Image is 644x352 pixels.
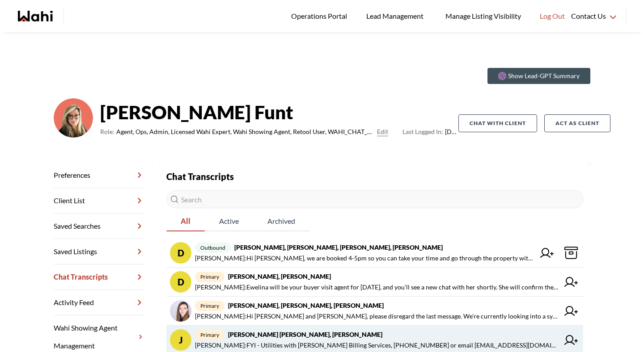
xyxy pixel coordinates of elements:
[195,243,231,253] span: outbound
[170,329,191,351] div: J
[402,126,458,137] span: [DATE]
[166,239,583,268] a: Doutbound[PERSON_NAME], [PERSON_NAME], [PERSON_NAME], [PERSON_NAME][PERSON_NAME]:Hi [PERSON_NAME]...
[166,268,583,297] a: Dprimary[PERSON_NAME], [PERSON_NAME][PERSON_NAME]:Ewelina will be your buyer visit agent for [DAT...
[205,212,253,230] span: Active
[18,11,53,21] a: Wahi homepage
[234,243,443,251] strong: [PERSON_NAME], [PERSON_NAME], [PERSON_NAME], [PERSON_NAME]
[291,10,350,22] span: Operations Portal
[166,171,234,182] strong: Chat Transcripts
[195,282,559,293] span: [PERSON_NAME] : Ewelina will be your buyer visit agent for [DATE], and you’ll see a new chat with...
[54,290,145,315] a: Activity Feed
[100,126,114,137] span: Role:
[100,99,458,126] strong: [PERSON_NAME] Funt
[170,242,191,264] div: D
[170,300,191,322] img: chat avatar
[54,214,145,239] a: Saved Searches
[228,331,382,338] strong: [PERSON_NAME] [PERSON_NAME], [PERSON_NAME]
[228,272,331,280] strong: [PERSON_NAME], [PERSON_NAME]
[195,253,535,264] span: [PERSON_NAME] : Hi [PERSON_NAME], we are booked 4-5pm so you can take your time and go through th...
[377,126,388,137] button: Edit
[195,311,559,322] span: [PERSON_NAME] : Hi [PERSON_NAME] and [PERSON_NAME], please disregard the last message. We’re curr...
[170,271,191,293] div: D
[458,114,537,132] button: Chat with client
[166,297,583,326] a: primary[PERSON_NAME], [PERSON_NAME], [PERSON_NAME][PERSON_NAME]:Hi [PERSON_NAME] and [PERSON_NAME...
[54,239,145,264] a: Saved Listings
[54,188,145,214] a: Client List
[54,264,145,290] a: Chat Transcripts
[487,68,590,84] button: Show Lead-GPT Summary
[540,10,565,22] span: Log Out
[166,190,583,208] input: Search
[195,301,225,311] span: primary
[54,163,145,188] a: Preferences
[116,126,373,137] span: Agent, Ops, Admin, Licensed Wahi Expert, Wahi Showing Agent, Retool User, WAHI_CHAT_MODERATOR
[253,212,309,230] span: Archived
[195,330,225,340] span: primary
[544,114,610,132] button: Act as Client
[228,302,384,309] strong: [PERSON_NAME], [PERSON_NAME], [PERSON_NAME]
[366,10,427,22] span: Lead Management
[195,340,559,351] span: [PERSON_NAME] : FYI - Utilities with [PERSON_NAME] Billing Services, [PHONE_NUMBER] or email [EMA...
[166,212,205,231] button: All
[205,212,253,231] button: Active
[253,212,309,231] button: Archived
[443,10,524,22] span: Manage Listing Visibility
[508,71,580,80] p: Show Lead-GPT Summary
[195,272,225,282] span: primary
[166,212,205,230] span: All
[402,128,443,135] span: Last Logged In:
[54,98,93,138] img: ef0591e0ebeb142b.png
